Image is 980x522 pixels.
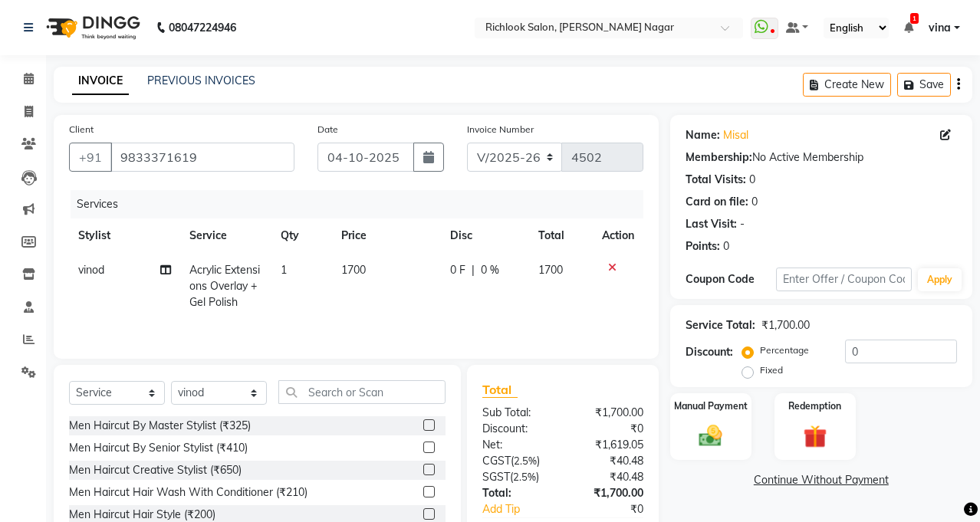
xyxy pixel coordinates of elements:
[78,263,104,277] span: vinod
[471,453,563,469] div: ( )
[723,127,748,143] a: Misal
[472,262,475,278] span: |
[563,437,655,453] div: ₹1,619.05
[482,454,511,468] span: CGST
[529,218,593,253] th: Total
[482,470,510,484] span: SGST
[69,440,248,456] div: Men Haircut By Senior Stylist (₹410)
[467,123,534,136] label: Invoice Number
[69,218,180,253] th: Stylist
[69,462,242,478] div: Men Haircut Creative Stylist (₹650)
[563,405,655,421] div: ₹1,700.00
[673,472,969,488] a: Continue Without Payment
[481,262,499,278] span: 0 %
[751,194,758,210] div: 0
[686,317,755,333] div: Service Total:
[147,74,255,87] a: PREVIOUS INVOICES
[332,218,441,253] th: Price
[563,453,655,469] div: ₹40.48
[471,437,563,453] div: Net:
[69,484,307,501] div: Men Haircut Hair Wash With Conditioner (₹210)
[788,399,841,413] label: Redemption
[563,485,655,501] div: ₹1,700.00
[317,123,338,136] label: Date
[686,344,733,360] div: Discount:
[189,263,260,309] span: Acrylic Extensions Overlay + Gel Polish
[278,380,446,404] input: Search or Scan
[563,469,655,485] div: ₹40.48
[686,194,748,210] div: Card on file:
[593,218,643,253] th: Action
[723,238,729,254] div: 0
[674,399,748,413] label: Manual Payment
[796,422,834,451] img: _gift.svg
[514,455,537,467] span: 2.5%
[692,422,730,449] img: _cash.svg
[686,271,776,287] div: Coupon Code
[776,268,912,291] input: Enter Offer / Coupon Code
[471,501,578,517] a: Add Tip
[441,218,529,253] th: Disc
[686,127,720,143] div: Name:
[72,67,129,95] a: INVOICE
[760,343,809,357] label: Percentage
[471,405,563,421] div: Sub Total:
[749,172,755,188] div: 0
[513,471,536,483] span: 2.5%
[686,216,737,232] div: Last Visit:
[686,172,746,188] div: Total Visits:
[169,6,236,49] b: 08047224946
[110,143,294,172] input: Search by Name/Mobile/Email/Code
[803,73,891,97] button: Create New
[686,149,957,166] div: No Active Membership
[471,469,563,485] div: ( )
[71,190,655,218] div: Services
[918,268,962,291] button: Apply
[578,501,655,517] div: ₹0
[39,6,144,49] img: logo
[180,218,271,253] th: Service
[69,418,251,434] div: Men Haircut By Master Stylist (₹325)
[563,421,655,437] div: ₹0
[450,262,465,278] span: 0 F
[740,216,745,232] div: -
[538,263,563,277] span: 1700
[929,20,951,36] span: vina
[281,263,287,277] span: 1
[69,143,112,172] button: +91
[471,485,563,501] div: Total:
[471,421,563,437] div: Discount:
[761,317,810,333] div: ₹1,700.00
[271,218,332,253] th: Qty
[910,13,919,24] span: 1
[686,238,720,254] div: Points:
[69,123,94,136] label: Client
[904,21,913,34] a: 1
[341,263,366,277] span: 1700
[482,382,518,398] span: Total
[760,363,783,377] label: Fixed
[897,73,951,97] button: Save
[686,149,752,166] div: Membership:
